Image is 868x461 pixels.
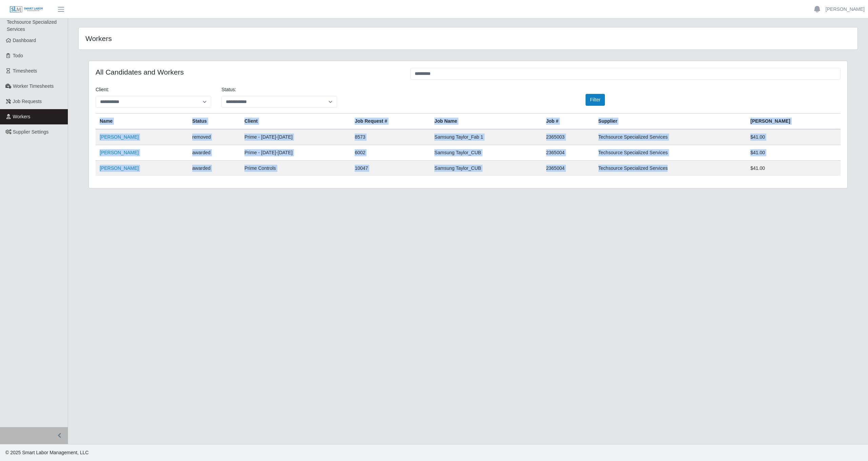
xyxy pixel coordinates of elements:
[542,129,594,145] td: 2365003
[430,145,542,161] td: Samsung Taylor_CUB
[188,145,240,161] td: awarded
[13,53,23,58] span: Todo
[240,145,351,161] td: Prime - [DATE]-[DATE]
[430,161,542,176] td: Samsung Taylor_CUB
[7,19,57,32] span: Techsource Specialized Services
[188,114,240,129] th: Status
[594,114,747,129] th: Supplier
[430,114,542,129] th: Job Name
[96,68,400,76] h4: All Candidates and Workers
[13,114,31,119] span: Workers
[542,145,594,161] td: 2365004
[746,114,841,129] th: [PERSON_NAME]
[13,99,42,104] span: Job Requests
[240,129,351,145] td: Prime - [DATE]-[DATE]
[351,129,430,145] td: 8573
[9,6,43,13] img: SLM Logo
[586,94,605,106] button: Filter
[221,86,236,93] label: Status:
[746,145,841,161] td: $41.00
[13,68,37,74] span: Timesheets
[100,134,139,140] a: [PERSON_NAME]
[188,161,240,176] td: awarded
[188,129,240,145] td: removed
[96,114,188,129] th: Name
[594,161,747,176] td: Techsource Specialized Services
[5,450,88,455] span: © 2025 Smart Labor Management, LLC
[13,83,54,89] span: Worker Timesheets
[351,114,430,129] th: Job Request #
[746,129,841,145] td: $41.00
[351,161,430,176] td: 10047
[100,165,139,171] a: [PERSON_NAME]
[13,129,49,135] span: Supplier Settings
[594,145,747,161] td: Techsource Specialized Services
[240,114,351,129] th: Client
[430,129,542,145] td: Samsung Taylor_Fab 1
[594,129,747,145] td: Techsource Specialized Services
[85,34,398,43] h4: Workers
[542,114,594,129] th: Job #
[826,6,865,13] a: [PERSON_NAME]
[100,150,139,155] a: [PERSON_NAME]
[351,145,430,161] td: 6002
[240,161,351,176] td: Prime Controls
[746,161,841,176] td: $41.00
[13,38,36,43] span: Dashboard
[542,161,594,176] td: 2365004
[96,86,109,93] label: Client:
